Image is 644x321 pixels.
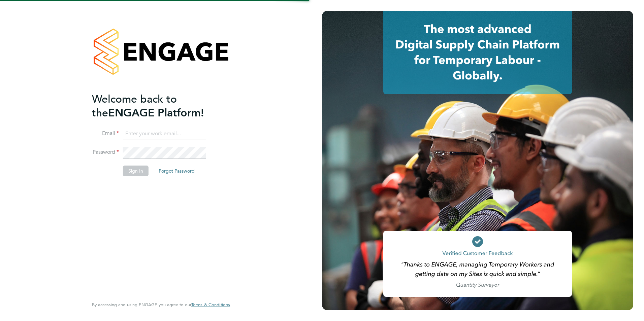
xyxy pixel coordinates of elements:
button: Forgot Password [153,166,200,176]
h2: ENGAGE Platform! [92,92,223,120]
button: Sign In [123,166,149,176]
label: Password [92,149,119,156]
span: By accessing and using ENGAGE you agree to our [92,302,230,308]
span: Welcome back to the [92,93,177,119]
input: Enter your work email... [123,128,206,140]
a: Terms & Conditions [191,302,230,308]
label: Email [92,130,119,137]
